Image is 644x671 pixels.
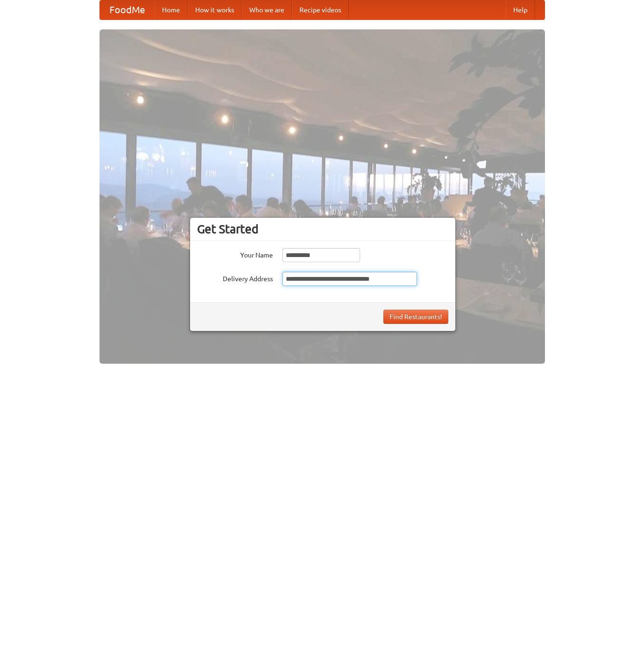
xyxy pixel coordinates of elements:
h3: Get Started [197,222,448,236]
label: Your Name [197,248,273,260]
a: Home [154,0,188,19]
a: FoodMe [100,0,154,19]
a: Recipe videos [292,0,349,19]
label: Delivery Address [197,272,273,284]
a: Who we are [242,0,292,19]
a: Help [506,0,535,19]
button: Find Restaurants! [383,310,448,324]
a: How it works [188,0,242,19]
